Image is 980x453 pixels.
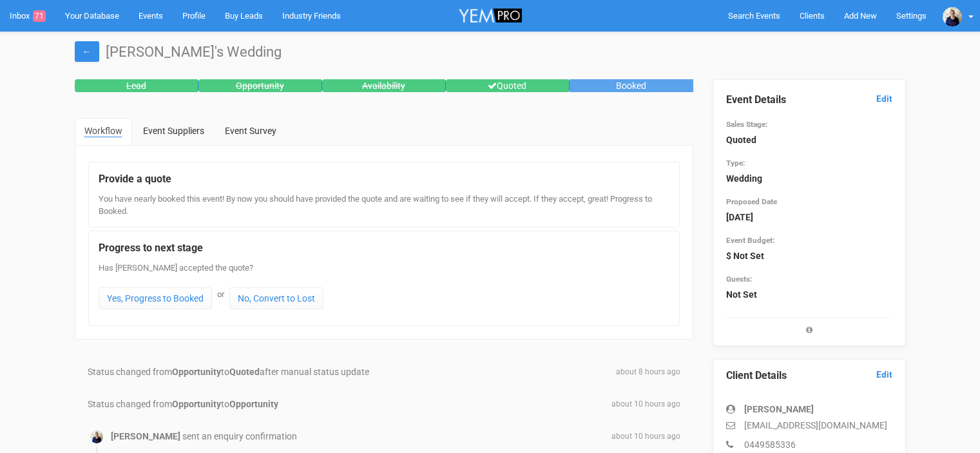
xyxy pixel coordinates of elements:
span: about 10 hours ago [611,399,680,410]
span: Add New [844,11,877,21]
small: Guests: [726,275,752,284]
div: Lead [75,79,198,92]
small: Proposed Date [726,197,777,206]
a: Workflow [75,118,132,145]
span: Status changed from to [88,399,278,409]
img: open-uri20200401-4-bba0o7 [90,430,103,443]
a: No, Convert to Lost [229,287,323,309]
strong: Quoted [726,135,756,145]
strong: Opportunity [172,399,221,409]
strong: $ Not Set [726,251,764,261]
strong: Opportunity [229,399,278,409]
strong: Quoted [229,367,260,377]
a: ← [75,41,99,62]
div: or [214,285,227,304]
small: Type: [726,159,745,168]
strong: [PERSON_NAME] [111,431,180,441]
div: Opportunity [198,79,322,92]
legend: Provide a quote [99,172,669,187]
span: Status changed from to after manual status update [88,367,369,377]
a: Edit [876,93,892,105]
legend: Client Details [726,369,892,383]
span: Clients [800,11,825,21]
strong: Opportunity [172,367,221,377]
div: Has [PERSON_NAME] accepted the quote? [99,262,669,316]
div: Availability [322,79,446,92]
strong: Wedding [726,173,762,184]
div: You have nearly booked this event! By now you should have provided the quote and are waiting to s... [99,193,669,217]
strong: Not Set [726,289,757,300]
a: Edit [876,369,892,381]
span: about 8 hours ago [616,367,680,378]
a: Event Survey [215,118,286,144]
span: about 10 hours ago [611,431,680,442]
span: sent an enquiry confirmation [182,431,297,441]
p: [EMAIL_ADDRESS][DOMAIN_NAME] [726,419,892,432]
small: Sales Stage: [726,120,767,129]
legend: Progress to next stage [99,241,669,256]
div: Booked [570,79,693,92]
a: Event Suppliers [133,118,214,144]
span: Search Events [728,11,780,21]
a: Yes, Progress to Booked [99,287,212,309]
strong: [DATE] [726,212,753,222]
h1: [PERSON_NAME]'s Wedding [75,44,906,60]
p: 0449585336 [726,438,892,451]
legend: Event Details [726,93,892,108]
div: Quoted [446,79,570,92]
small: Event Budget: [726,236,774,245]
img: open-uri20200401-4-bba0o7 [943,7,962,26]
span: 71 [33,10,46,22]
strong: [PERSON_NAME] [744,404,814,414]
